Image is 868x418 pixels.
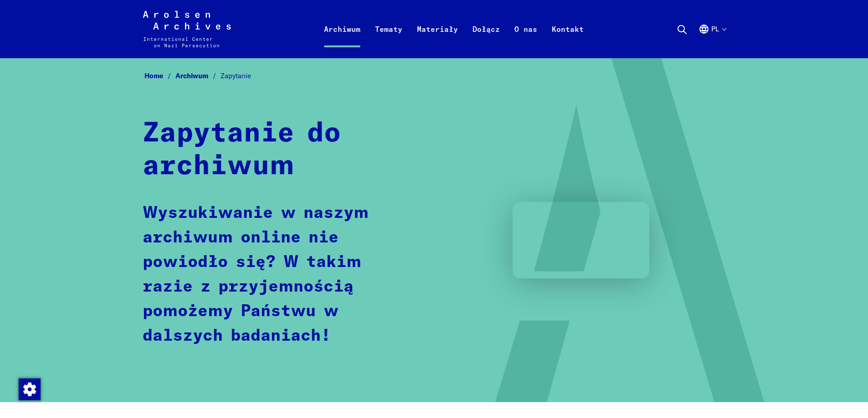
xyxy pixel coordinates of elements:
[175,71,221,80] a: Archiwum
[144,71,175,80] a: Home
[317,22,368,58] a: Archiwum
[19,378,41,400] img: Zmienić zgodę
[221,71,251,80] span: Zapytanie
[143,120,341,180] strong: Zapytanie do archiwum
[368,22,410,58] a: Tematy
[317,11,591,47] nav: Podstawowy
[544,22,591,58] a: Kontakt
[699,24,726,56] button: Polski, wybór języka
[143,201,418,348] p: Wyszukiwanie w naszym archiwum online nie powiodło się? W takim razie z przyjemnością pomożemy Pa...
[507,22,544,58] a: O nas
[410,22,465,58] a: Materiały
[143,69,726,83] nav: Breadcrumb
[465,22,507,58] a: Dołącz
